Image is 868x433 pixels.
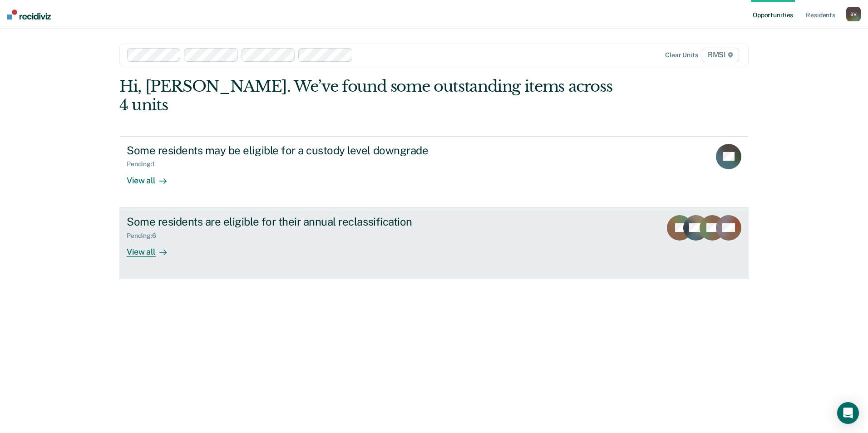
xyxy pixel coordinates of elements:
[127,215,445,228] div: Some residents are eligible for their annual reclassification
[846,7,861,21] div: B V
[127,144,445,157] div: Some residents may be eligible for a custody level downgrade
[837,402,859,424] div: Open Intercom Messenger
[127,239,178,257] div: View all
[127,168,178,186] div: View all
[702,48,739,62] span: RMSI
[846,7,861,21] button: BV
[119,77,623,114] div: Hi, [PERSON_NAME]. We’ve found some outstanding items across 4 units
[127,160,162,168] div: Pending : 1
[119,136,749,208] a: Some residents may be eligible for a custody level downgradePending:1View all
[127,232,163,240] div: Pending : 6
[119,208,749,279] a: Some residents are eligible for their annual reclassificationPending:6View all
[7,10,51,20] img: Recidiviz
[665,51,698,59] div: Clear units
